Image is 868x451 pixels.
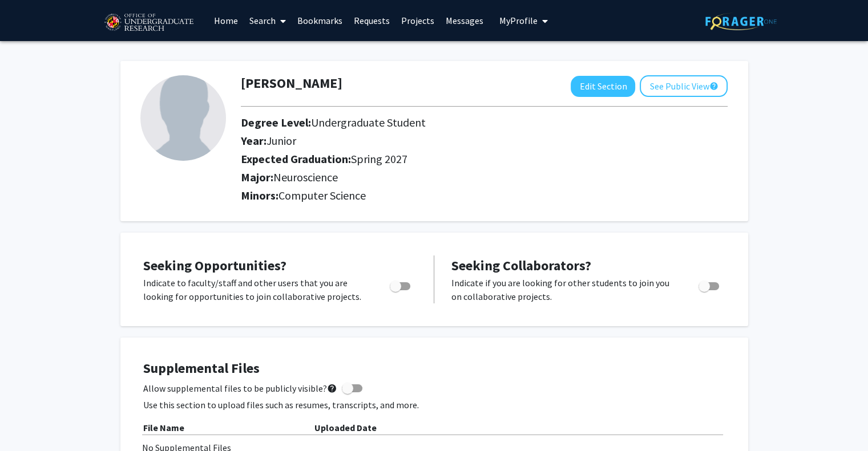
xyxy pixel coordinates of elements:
[143,257,286,274] span: Seeking Opportunities?
[208,1,244,40] a: Home
[499,15,538,26] span: My Profile
[640,75,728,97] button: See Public View
[292,1,348,40] a: Bookmarks
[327,381,337,395] mat-icon: help
[244,1,292,40] a: Search
[311,115,426,129] span: Undergraduate Student
[241,75,342,92] h1: [PERSON_NAME]
[451,257,591,274] span: Seeking Collaborators?
[241,170,728,184] h2: Major:
[241,189,728,202] h2: Minors:
[709,79,718,93] mat-icon: help
[143,422,184,433] b: File Name
[440,1,489,40] a: Messages
[395,1,440,40] a: Projects
[9,400,49,442] iframe: Chat
[278,188,366,202] span: Computer Science
[143,398,725,412] p: Use this section to upload files such as resumes, transcripts, and more.
[241,116,682,129] h2: Degree Level:
[314,422,377,433] b: Uploaded Date
[273,170,338,184] span: Neuroscience
[140,75,226,161] img: Profile Picture
[351,152,407,166] span: Spring 2027
[267,133,296,148] span: Junior
[385,276,417,293] div: Toggle
[143,360,725,377] h4: Supplemental Files
[143,276,368,303] p: Indicate to faculty/staff and other users that you are looking for opportunities to join collabor...
[694,276,725,293] div: Toggle
[348,1,395,40] a: Requests
[241,152,682,166] h2: Expected Graduation:
[451,276,677,303] p: Indicate if you are looking for other students to join you on collaborative projects.
[143,381,337,395] span: Allow supplemental files to be publicly visible?
[571,76,635,97] button: Edit Section
[100,9,197,37] img: University of Maryland Logo
[705,13,777,30] img: ForagerOne Logo
[241,134,682,148] h2: Year:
